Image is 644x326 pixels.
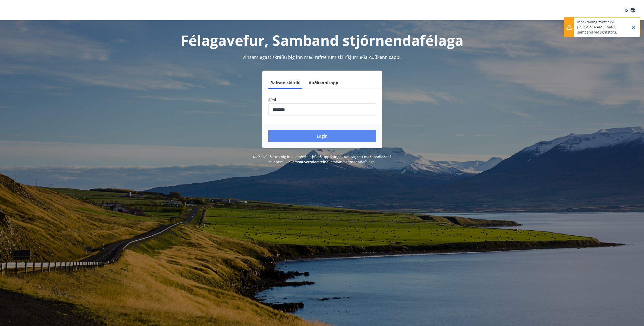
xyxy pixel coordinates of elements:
[145,30,499,50] h1: Félagavefur, Samband stjórnendafélaga
[268,77,303,89] button: Rafræn skilríki
[307,77,340,89] button: Auðkennisapp
[268,130,376,142] button: Login
[290,159,328,164] a: Persónuverndarstefna
[242,54,402,60] span: Vinsamlegast skráðu þig inn með rafrænum skilríkjum eða Auðkennisappi.
[253,154,391,164] span: Með því að skrá þig inn samþykkir þú að upplýsingar um þig séu meðhöndlaðar í samræmi við Samband...
[629,23,638,32] button: Close
[268,97,376,102] label: Sími
[622,6,638,15] button: ÍS
[577,20,622,35] p: Innskráning tókst ekki. [PERSON_NAME] hafðu samband við skrifstofu.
